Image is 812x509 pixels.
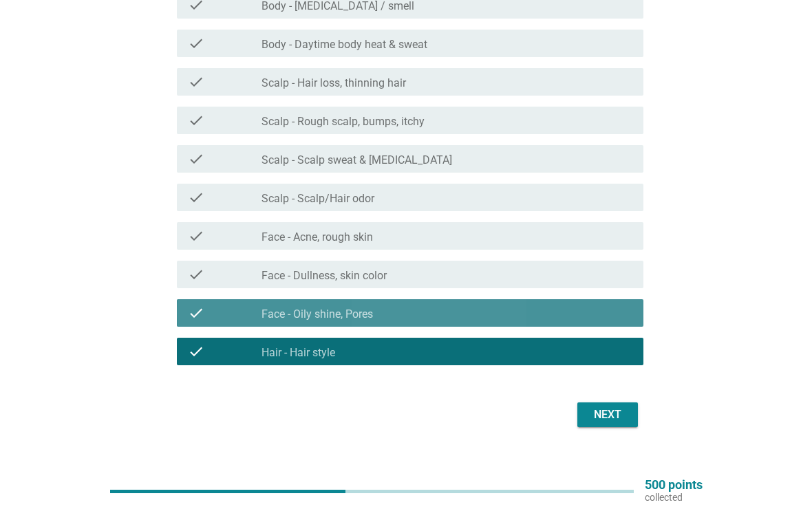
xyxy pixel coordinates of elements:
[261,269,387,283] label: Face - Dullness, skin color
[645,479,703,491] p: 500 points
[188,266,204,283] i: check
[261,346,335,360] label: Hair - Hair style
[261,307,373,321] label: Face - Oily shine, Pores
[188,151,204,167] i: check
[261,38,427,52] label: Body - Daytime body heat & sweat
[188,189,204,206] i: check
[261,115,425,129] label: Scalp - Rough scalp, bumps, itchy
[261,192,374,206] label: Scalp - Scalp/Hair odor
[261,153,452,167] label: Scalp - Scalp sweat & [MEDICAL_DATA]
[577,402,638,427] button: Next
[261,230,373,244] label: Face - Acne, rough skin
[188,305,204,321] i: check
[261,76,406,90] label: Scalp - Hair loss, thinning hair
[188,74,204,90] i: check
[588,407,627,423] div: Next
[188,343,204,360] i: check
[188,228,204,244] i: check
[645,491,703,503] p: collected
[188,112,204,129] i: check
[188,35,204,52] i: check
